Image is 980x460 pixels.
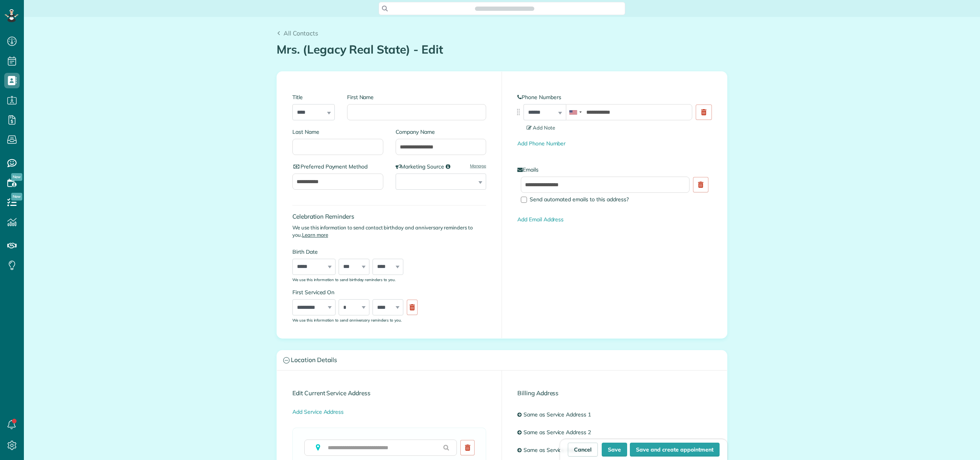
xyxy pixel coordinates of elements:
label: Emails [517,166,712,174]
label: Preferred Payment Method [292,163,383,170]
a: Same as Service Address 3 [522,443,597,457]
span: New [11,193,22,201]
span: Search ZenMaid… [483,5,526,12]
a: Add Email Address [517,216,564,223]
h4: Celebration Reminders [292,213,486,220]
a: Manage [470,163,486,169]
span: All Contacts [284,29,318,37]
label: First Serviced On [292,288,421,296]
p: We use this information to send contact birthday and anniversary reminders to you. [292,224,486,239]
sub: We use this information to send birthday reminders to you. [292,277,396,282]
a: Learn more [302,232,328,238]
a: All Contacts [277,29,318,38]
a: Same as Service Address 2 [522,426,597,440]
span: Add Note [527,125,555,131]
h4: Billing Address [517,390,712,396]
button: Save [602,443,627,457]
span: New [11,173,22,181]
a: Add Phone Number [517,140,566,147]
h4: Edit Current Service Address [292,390,486,396]
img: drag_indicator-119b368615184ecde3eda3c64c821f6cf29d3e2b97b89ee44bc31753036683e5.png [514,108,522,116]
div: United States: +1 [566,104,584,120]
a: Add Service Address [292,408,344,415]
a: Location Details [277,350,727,370]
label: Birth Date [292,248,421,256]
label: Company Name [396,128,487,136]
sub: We use this information to send anniversary reminders to you. [292,318,402,322]
span: Send automated emails to this address? [530,196,629,203]
label: Marketing Source [396,163,487,170]
h1: Mrs. (Legacy Real State) - Edit [277,43,727,56]
label: Title [292,93,335,101]
label: Phone Numbers [517,93,712,101]
a: Same as Service Address 1 [522,408,597,422]
label: Last Name [292,128,383,136]
button: Save and create appointment [630,443,720,457]
label: First Name [347,93,486,101]
a: Cancel [568,443,598,457]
